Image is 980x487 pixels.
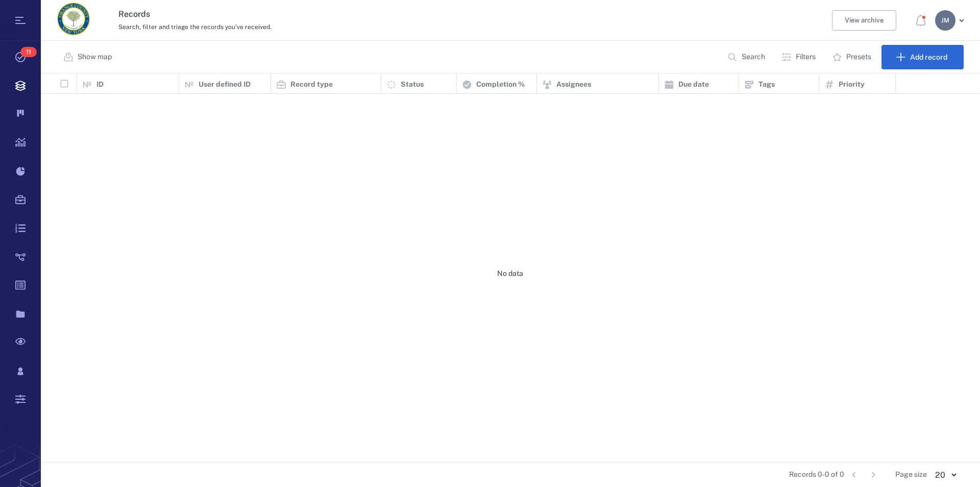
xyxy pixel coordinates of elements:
[96,80,104,90] p: ID
[935,10,968,31] button: JM
[742,52,765,62] p: Search
[20,47,37,57] span: 11
[935,10,955,31] div: J M
[678,80,709,90] p: Due date
[895,470,927,480] span: Page size
[927,469,964,481] div: 20
[721,45,773,69] button: Search
[789,470,844,480] span: Records 0-0 of 0
[401,80,424,90] p: Status
[290,80,333,90] p: Record type
[839,80,865,90] p: Priority
[57,45,120,69] button: Show map
[832,10,896,31] button: View archive
[556,80,591,90] p: Assignees
[844,467,883,483] nav: pagination navigation
[758,80,775,90] p: Tags
[118,23,272,31] span: Search, filter and triage the records you've received.
[846,52,871,62] p: Presets
[796,52,816,62] p: Filters
[881,45,964,69] button: Add record
[78,52,112,62] p: Show map
[199,80,251,90] p: User defined ID
[775,45,824,69] button: Filters
[826,45,879,69] button: Presets
[57,3,90,39] a: Go home
[118,8,675,20] h3: Records
[476,80,525,90] p: Completion %
[41,94,979,454] div: No data
[57,3,90,35] img: Orange County Planning Department logo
